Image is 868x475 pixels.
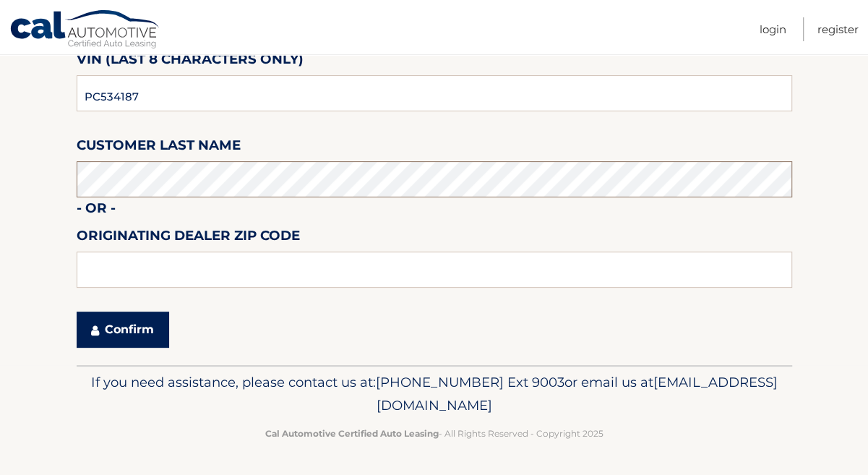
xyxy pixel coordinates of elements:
[77,225,300,252] label: Originating Dealer Zip Code
[77,134,241,161] label: Customer Last Name
[77,312,169,348] button: Confirm
[86,371,783,417] p: If you need assistance, please contact us at: or email us at
[77,197,116,224] label: - or -
[760,17,786,41] a: Login
[817,17,859,41] a: Register
[376,374,564,390] span: [PHONE_NUMBER] Ext 9003
[265,428,439,439] strong: Cal Automotive Certified Auto Leasing
[86,426,783,441] p: - All Rights Reserved - Copyright 2025
[77,48,304,75] label: VIN (last 8 characters only)
[9,9,161,51] a: Cal Automotive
